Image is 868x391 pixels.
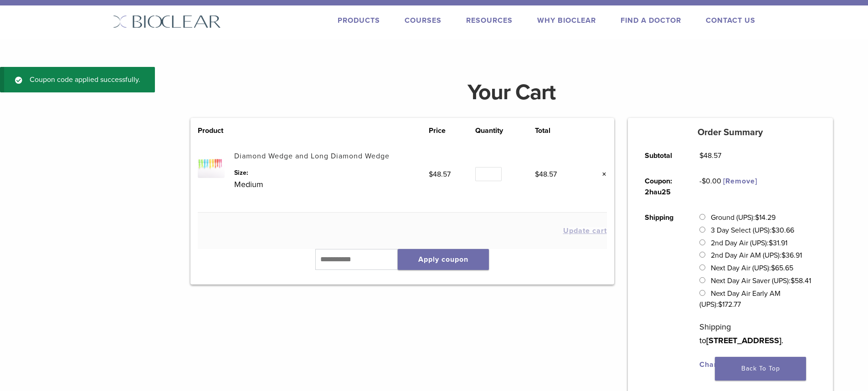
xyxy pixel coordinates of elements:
[234,168,429,178] dt: Size:
[706,16,755,25] a: Contact Us
[715,357,806,381] a: Back To Top
[635,143,689,168] th: Subtotal
[429,125,476,136] th: Price
[699,151,721,160] bdi: 48.57
[398,249,489,270] button: Apply coupon
[718,300,722,309] span: $
[338,16,380,25] a: Products
[621,16,681,25] a: Find A Doctor
[755,213,759,222] span: $
[702,177,721,186] span: 0.00
[711,226,794,235] label: 3 Day Select (UPS):
[628,127,833,138] h5: Order Summary
[711,251,802,260] label: 2nd Day Air AM (UPS):
[781,251,802,260] bdi: 36.91
[771,226,776,235] span: $
[791,276,795,285] span: $
[466,16,513,25] a: Resources
[771,226,794,235] bdi: 30.66
[475,125,534,136] th: Quantity
[706,335,781,345] strong: [STREET_ADDRESS]
[769,239,773,248] span: $
[563,227,607,234] button: Update cart
[755,213,776,222] bdi: 14.29
[535,170,539,179] span: $
[405,16,442,25] a: Courses
[635,168,689,205] th: Coupon: 2hau25
[771,264,775,273] span: $
[537,16,596,25] a: Why Bioclear
[699,360,760,369] a: Change address
[711,213,776,222] label: Ground (UPS):
[718,300,741,309] bdi: 172.77
[699,289,780,309] label: Next Day Air Early AM (UPS):
[711,264,793,273] label: Next Day Air (UPS):
[791,276,811,285] bdi: 58.41
[702,177,706,186] span: $
[113,15,221,28] img: Bioclear
[689,168,768,205] td: -
[234,152,390,161] a: Diamond Wedge and Long Diamond Wedge
[635,205,689,377] th: Shipping
[535,170,557,179] bdi: 48.57
[771,264,793,273] bdi: 65.65
[429,170,433,179] span: $
[723,177,757,186] a: Remove 2hau25 coupon
[198,125,234,136] th: Product
[711,239,787,248] label: 2nd Day Air (UPS):
[699,320,816,347] p: Shipping to .
[769,239,787,248] bdi: 31.91
[234,178,429,191] p: Medium
[535,125,582,136] th: Total
[429,170,451,179] bdi: 48.57
[699,151,704,160] span: $
[781,251,786,260] span: $
[184,81,840,103] h1: Your Cart
[198,151,225,178] img: Diamond Wedge and Long Diamond Wedge
[595,168,607,180] a: Remove this item
[711,276,811,285] label: Next Day Air Saver (UPS):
